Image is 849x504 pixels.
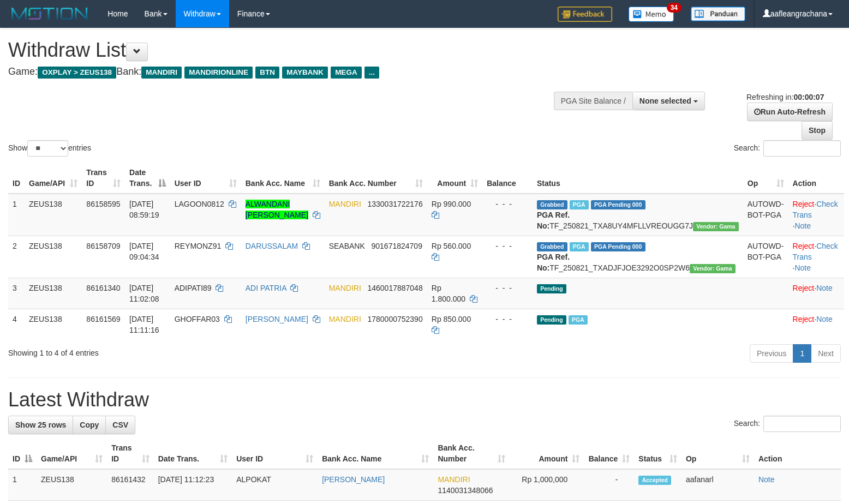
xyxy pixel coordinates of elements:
td: 3 [8,278,25,309]
span: PGA Pending [591,242,645,251]
span: Copy 1140031348066 to clipboard [438,486,493,495]
td: · · [788,194,844,236]
td: 1 [8,194,25,236]
th: Bank Acc. Number: activate to sort column ascending [433,438,509,469]
span: [DATE] 11:02:08 [129,284,159,303]
td: · [788,309,844,340]
th: ID [8,163,25,194]
a: [PERSON_NAME] [322,475,385,484]
th: Action [788,163,844,194]
th: Game/API: activate to sort column ascending [25,163,82,194]
span: 86158709 [86,242,120,250]
th: Date Trans.: activate to sort column descending [125,163,170,194]
th: Op: activate to sort column ascending [743,163,788,194]
span: [DATE] 09:04:34 [129,242,159,261]
th: Balance [482,163,533,194]
span: Pending [537,284,566,293]
a: ADI PATRIA [246,284,286,292]
div: PGA Site Balance / [554,92,632,110]
h1: Latest Withdraw [8,389,841,411]
span: GHOFFAR03 [175,315,220,323]
td: AUTOWD-BOT-PGA [743,194,788,236]
span: 86161569 [86,315,120,323]
th: Status: activate to sort column ascending [634,438,681,469]
td: ZEUS138 [37,469,107,501]
th: Balance: activate to sort column ascending [584,438,634,469]
span: MEGA [331,67,362,79]
strong: 00:00:07 [793,93,824,101]
span: Copy 1780000752390 to clipboard [367,315,422,323]
span: Refreshing in: [746,93,824,101]
span: MANDIRI [329,315,361,323]
th: Date Trans.: activate to sort column ascending [154,438,232,469]
b: PGA Ref. No: [537,211,570,230]
a: CSV [105,416,135,434]
td: AUTOWD-BOT-PGA [743,236,788,278]
span: Copy [80,421,99,429]
td: TF_250821_TXADJFJOE3292O0SP2W6 [533,236,743,278]
span: Rp 850.000 [432,315,471,323]
span: PGA Pending [591,200,645,209]
span: [DATE] 11:11:16 [129,315,159,334]
img: Feedback.jpg [558,7,612,22]
td: TF_250821_TXA8UY4MFLLVREOUGG7J [533,194,743,236]
a: Note [794,221,811,230]
select: Showentries [27,140,68,157]
th: Action [754,438,841,469]
a: Check Trans [793,242,838,261]
span: 86161340 [86,284,120,292]
td: Rp 1,000,000 [510,469,584,501]
span: Rp 1.800.000 [432,284,465,303]
td: · · [788,236,844,278]
a: Copy [73,416,106,434]
span: MANDIRI [438,475,470,484]
span: [DATE] 08:59:19 [129,200,159,219]
a: Reject [793,315,815,323]
span: Grabbed [537,200,567,209]
input: Search: [763,416,841,432]
h4: Game: Bank: [8,67,555,77]
td: 4 [8,309,25,340]
span: Rp 990.000 [432,200,471,208]
td: ZEUS138 [25,236,82,278]
a: Run Auto-Refresh [747,103,833,121]
span: Vendor URL: https://trx31.1velocity.biz [690,264,736,273]
th: Bank Acc. Name: activate to sort column ascending [241,163,325,194]
a: 1 [793,344,811,363]
div: Showing 1 to 4 of 4 entries [8,343,345,358]
span: OXPLAY > ZEUS138 [38,67,116,79]
span: Marked by aafpengsreynich [570,242,589,251]
th: Status [533,163,743,194]
img: panduan.png [691,7,745,21]
span: MANDIRI [141,67,182,79]
label: Search: [734,416,841,432]
span: REYMONZ91 [175,242,222,250]
a: Note [758,475,775,484]
span: Copy 901671824709 to clipboard [371,242,422,250]
th: Trans ID: activate to sort column ascending [82,163,125,194]
th: User ID: activate to sort column ascending [232,438,318,469]
span: MANDIRI [329,200,361,208]
a: DARUSSALAM [246,242,298,250]
td: 2 [8,236,25,278]
div: - - - [487,283,528,293]
td: ZEUS138 [25,278,82,309]
a: Next [811,344,841,363]
span: ... [364,67,379,79]
a: Note [816,284,833,292]
span: Copy 1460017887048 to clipboard [367,284,422,292]
td: ZEUS138 [25,194,82,236]
a: Note [816,315,833,323]
span: Grabbed [537,242,567,251]
th: Game/API: activate to sort column ascending [37,438,107,469]
span: Copy 1330031722176 to clipboard [367,200,422,208]
td: aafanarl [681,469,754,501]
span: 86158595 [86,200,120,208]
img: Button%20Memo.svg [629,7,674,22]
a: Note [794,263,811,272]
span: Marked by aafanarl [569,315,588,325]
a: Check Trans [793,200,838,219]
a: Reject [793,242,815,250]
td: · [788,278,844,309]
span: BTN [255,67,279,79]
